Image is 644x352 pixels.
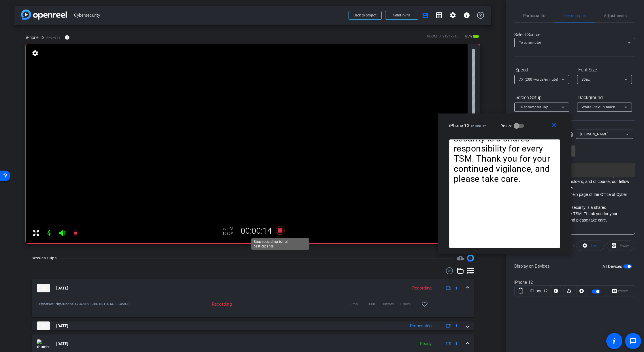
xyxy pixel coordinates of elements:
span: iPhone 12 [46,35,60,40]
li: And remember, cyber security is a shared responsibility for every TSM. Thank you for your continu... [454,123,556,184]
span: Adjustments [604,14,627,18]
mat-icon: cloud_upload [457,255,464,262]
span: FPS [227,226,233,230]
div: Stop recording for all participants [251,238,309,250]
div: iPhone 12 [527,288,551,294]
span: Cybersecurity [74,10,345,21]
span: 30fps [349,301,366,307]
span: Teleprompter [519,41,541,45]
div: ROOM ID: 21947710 [427,34,459,42]
img: Session clips [467,255,474,262]
span: Teleprompter [563,14,586,18]
span: 85% [464,32,473,41]
mat-icon: grid_on [436,12,442,19]
span: [DATE] [56,323,68,329]
img: thumb-nail [37,339,50,348]
mat-icon: battery_std [473,33,480,40]
span: Teleprompter Top [519,105,548,109]
div: Session Clips [32,255,57,261]
label: Resize [500,123,514,129]
img: thumb-nail [37,284,50,292]
div: Speed [514,65,569,75]
span: 30px [582,77,590,82]
span: 1 [455,323,457,329]
div: 30 [223,226,237,231]
span: Cybersecurity-iPhone 12-4-2025-08-18-10-34-55-459-0 [39,301,149,307]
li: Please visit the MySchein page of the Office of Cyber Security. [532,191,629,204]
div: Font Size [577,65,632,75]
label: All Devices [602,264,623,269]
span: Back to project [354,13,376,17]
div: Processing [407,323,434,329]
mat-icon: account_box [422,12,429,19]
mat-icon: close [550,122,558,129]
span: [DATE] [56,341,68,347]
mat-icon: settings [31,50,39,57]
span: 1 [455,341,457,347]
div: Select Source [514,31,635,38]
div: Screen Setup [514,93,569,103]
span: Stop [591,244,597,247]
span: Participants [523,14,545,18]
mat-icon: info [65,35,70,40]
mat-icon: settings [449,12,456,19]
span: Send invite [393,13,410,18]
div: iPhone 12 [514,279,635,286]
div: 00:00:14 [237,226,276,236]
li: And remember, cyber security is a shared responsibility for every TSM. Thank you for your continu... [532,204,629,224]
div: 1080P [223,231,237,236]
div: Recording [409,285,434,292]
span: iPhone 12 [471,124,486,128]
img: thumb-nail [37,321,50,330]
mat-icon: message [630,338,637,345]
span: White - text in black [582,105,615,109]
mat-icon: info [463,12,470,19]
mat-icon: accessibility [611,338,618,345]
span: [DATE] [56,285,68,291]
span: 1 [455,285,457,291]
span: 1080P [366,301,383,307]
img: app-logo [21,10,67,20]
span: 7X (200 words/minute) [519,77,558,82]
mat-icon: favorite_border [421,301,428,308]
span: 0 secs [400,301,418,307]
div: Display on Devices [514,257,635,275]
span: iPhone 12 [449,123,470,128]
span: [PERSON_NAME] [580,132,609,136]
div: Ready [417,340,434,347]
span: 0bytes [383,301,400,307]
span: iPhone 12 [26,34,44,41]
span: Destinations for your clips [457,255,464,262]
div: Recording [149,301,235,307]
div: Background [577,93,632,103]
